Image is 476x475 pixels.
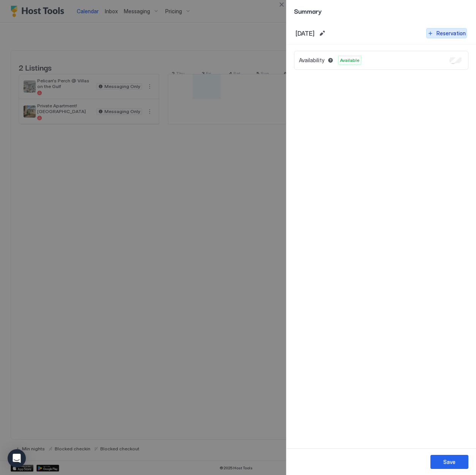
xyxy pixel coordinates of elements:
[443,458,455,466] div: Save
[326,56,335,65] button: Blocked dates override all pricing rules and remain unavailable until manually unblocked
[299,57,324,64] span: Availability
[426,28,467,38] button: Reservation
[296,30,315,37] span: [DATE]
[340,57,359,64] span: Available
[8,449,26,467] div: Open Intercom Messenger
[430,455,468,469] button: Save
[436,29,466,37] div: Reservation
[294,6,468,16] span: Summary
[318,29,327,38] button: Edit date range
